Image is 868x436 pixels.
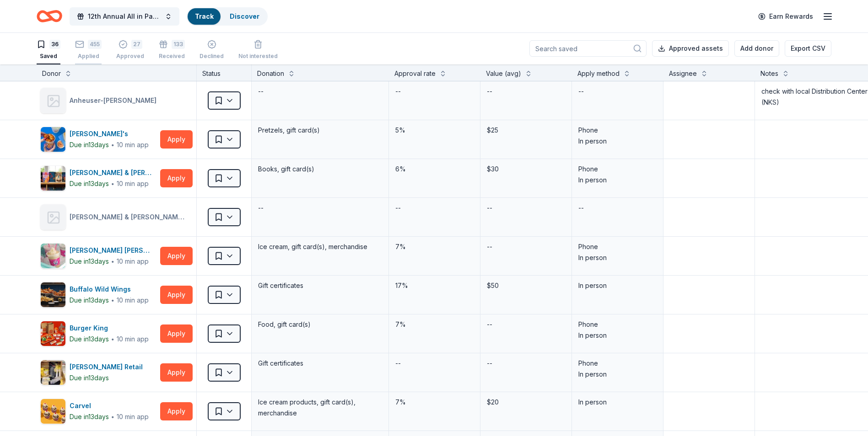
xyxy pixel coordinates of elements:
[70,212,189,223] div: [PERSON_NAME] & [PERSON_NAME] ([GEOGRAPHIC_DATA])
[111,296,115,304] span: ∙
[41,282,65,307] img: Image for Buffalo Wild Wings
[160,363,193,382] button: Apply
[160,247,193,265] button: Apply
[486,279,566,292] div: $50
[578,241,657,252] div: Phone
[70,178,109,189] div: Due in 13 days
[394,68,436,79] div: Approval rate
[40,127,156,152] button: Image for Auntie Anne's [PERSON_NAME]'sDue in13days∙10 min app
[116,53,144,60] div: Approved
[41,127,65,152] img: Image for Auntie Anne's
[578,164,657,175] div: Phone
[652,40,729,57] button: Approved assets
[41,321,65,346] img: Image for Burger King
[257,318,383,331] div: Food, gift card(s)
[70,256,109,267] div: Due in 13 days
[70,323,149,334] div: Burger King
[117,179,149,188] div: 10 min app
[40,360,156,385] button: Image for Calvert Retail[PERSON_NAME] RetailDue in13days
[257,68,284,79] div: Donation
[257,396,383,420] div: Ice cream products, gift card(s), merchandise
[486,396,566,409] div: $20
[486,357,493,370] div: --
[578,330,657,341] div: In person
[578,125,657,136] div: Phone
[394,357,402,370] div: --
[111,180,115,187] span: ∙
[669,68,697,79] div: Assignee
[578,319,657,330] div: Phone
[486,202,493,214] div: --
[230,12,259,20] a: Discover
[760,68,778,79] div: Notes
[117,412,149,421] div: 10 min app
[41,244,65,268] img: Image for Baskin Robbins
[70,411,109,422] div: Due in 13 days
[42,68,61,79] div: Donor
[394,279,474,292] div: 17%
[578,175,657,186] div: In person
[199,36,224,64] button: Declined
[37,53,60,60] div: Saved
[257,357,383,370] div: Gift certificates
[578,369,657,380] div: In person
[111,413,115,420] span: ∙
[70,295,109,306] div: Due in 13 days
[160,324,193,343] button: Apply
[70,167,156,178] div: [PERSON_NAME] & [PERSON_NAME]
[394,396,474,409] div: 7%
[117,257,149,266] div: 10 min app
[117,296,149,305] div: 10 min app
[734,40,779,57] button: Add donor
[70,128,149,139] div: [PERSON_NAME]'s
[160,169,193,187] button: Apply
[159,53,185,60] div: Received
[577,202,585,214] div: --
[486,124,566,137] div: $25
[40,165,156,191] button: Image for Barnes & Noble[PERSON_NAME] & [PERSON_NAME]Due in13days∙10 min app
[37,5,62,27] a: Home
[486,85,493,98] div: --
[41,399,65,424] img: Image for Carvel
[49,40,60,49] div: 36
[257,124,383,137] div: Pretzels, gift card(s)
[160,130,193,149] button: Apply
[199,53,224,60] div: Declined
[577,85,585,98] div: --
[159,36,185,64] button: 133Received
[529,40,647,57] input: Search saved
[578,397,657,408] div: In person
[486,318,493,331] div: --
[116,36,144,64] button: 27Approved
[578,358,657,369] div: Phone
[70,362,146,372] div: [PERSON_NAME] Retail
[160,286,193,304] button: Apply
[257,279,383,292] div: Gift certificates
[578,252,657,263] div: In person
[785,40,831,57] button: Export CSV
[75,36,102,64] button: 455Applied
[753,8,819,25] a: Earn Rewards
[40,282,156,308] button: Image for Buffalo Wild WingsBuffalo Wild WingsDue in13days∙10 min app
[117,335,149,344] div: 10 min app
[40,321,156,346] button: Image for Burger KingBurger KingDue in13days∙10 min app
[70,245,156,256] div: [PERSON_NAME] [PERSON_NAME]
[88,11,161,22] span: 12th Annual All in Paddle Raffle
[117,140,149,149] div: 10 min app
[238,36,278,64] button: Not interested
[486,68,521,79] div: Value (avg)
[75,53,102,60] div: Applied
[111,335,115,343] span: ∙
[88,40,102,49] div: 455
[238,53,278,60] div: Not interested
[486,240,493,253] div: --
[394,163,474,175] div: 6%
[70,284,149,295] div: Buffalo Wild Wings
[131,40,142,49] div: 27
[257,85,264,98] div: --
[40,399,156,424] button: Image for CarvelCarvelDue in13days∙10 min app
[394,318,474,331] div: 7%
[41,360,65,385] img: Image for Calvert Retail
[257,240,383,253] div: Ice cream, gift card(s), merchandise
[111,257,115,265] span: ∙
